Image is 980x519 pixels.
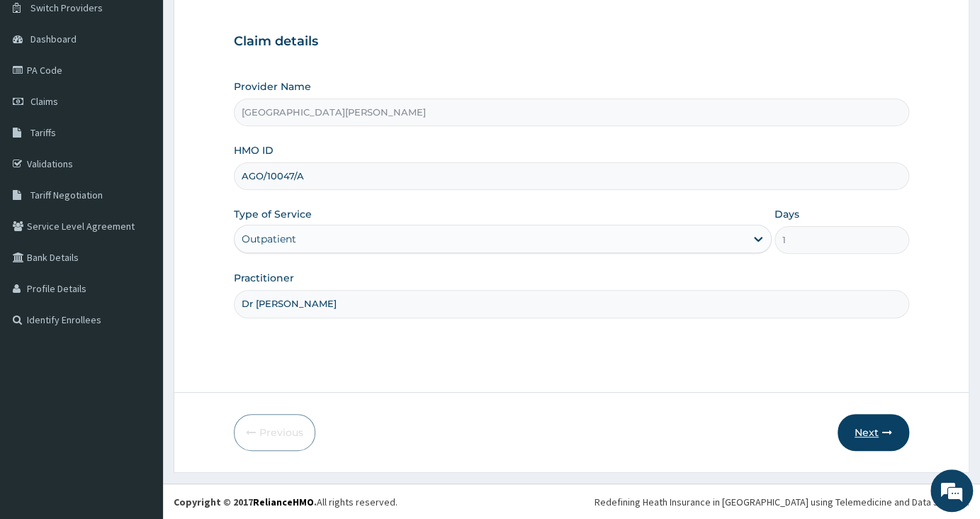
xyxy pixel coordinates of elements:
[232,7,266,41] div: Minimize live chat window
[174,496,317,508] strong: Copyright © 2017 .
[234,290,909,318] input: Enter Name
[775,207,799,221] label: Days
[242,232,296,246] div: Outpatient
[234,271,294,285] label: Practitioner
[30,95,58,108] span: Claims
[595,495,969,509] div: Redefining Heath Insurance in [GEOGRAPHIC_DATA] using Telemedicine and Data Science!
[234,79,311,94] label: Provider Name
[7,358,270,408] textarea: Type your message and hit 'Enter'
[82,164,196,307] span: We're online!
[234,414,315,451] button: Previous
[234,207,312,221] label: Type of Service
[838,414,909,451] button: Next
[30,33,77,45] span: Dashboard
[30,189,103,201] span: Tariff Negotiation
[234,162,909,190] input: Enter HMO ID
[74,79,238,98] div: Chat with us now
[234,143,274,157] label: HMO ID
[234,34,909,50] h3: Claim details
[30,126,56,139] span: Tariffs
[26,71,57,106] img: d_794563401_company_1708531726252_794563401
[30,1,103,14] span: Switch Providers
[253,496,314,508] a: RelianceHMO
